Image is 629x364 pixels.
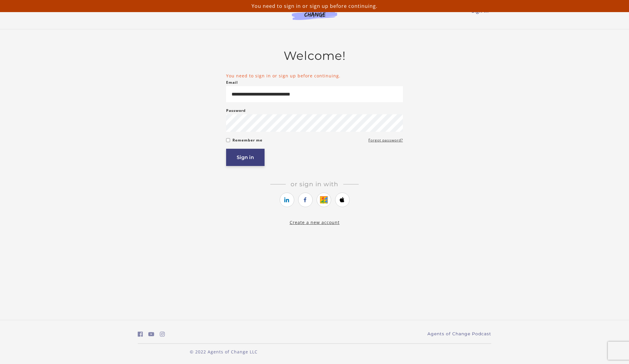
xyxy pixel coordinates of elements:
[148,331,154,337] i: https://www.youtube.com/c/AgentsofChangeTestPrepbyMeaganMitchell (Open in a new window)
[138,330,143,339] a: https://www.facebook.com/groups/aswbtestprep (Open in a new window)
[290,219,340,225] a: Create a new account
[226,149,231,323] label: If you are a human, ignore this field
[280,193,294,207] a: https://courses.thinkific.com/users/auth/linkedin?ss%5Breferral%5D=&ss%5Buser_return_to%5D=%2Facc...
[427,331,491,337] a: Agents of Change Podcast
[148,330,154,339] a: https://www.youtube.com/c/AgentsofChangeTestPrepbyMeaganMitchell (Open in a new window)
[368,137,403,144] a: Forgot password?
[298,193,313,207] a: https://courses.thinkific.com/users/auth/facebook?ss%5Breferral%5D=&ss%5Buser_return_to%5D=%2Facc...
[286,180,343,188] span: Or sign in with
[138,331,143,337] i: https://www.facebook.com/groups/aswbtestprep (Open in a new window)
[226,149,265,166] button: Sign in
[226,49,403,63] h2: Welcome!
[226,107,246,114] label: Password
[2,2,627,10] p: You need to sign in or sign up before continuing.
[160,330,165,339] a: https://www.instagram.com/agentsofchangeprep/ (Open in a new window)
[317,193,331,207] a: https://courses.thinkific.com/users/auth/google?ss%5Breferral%5D=&ss%5Buser_return_to%5D=%2Faccou...
[138,349,310,355] p: © 2022 Agents of Change LLC
[285,6,344,20] img: Agents of Change Logo
[226,73,403,79] li: You need to sign in or sign up before continuing.
[160,331,165,337] i: https://www.instagram.com/agentsofchangeprep/ (Open in a new window)
[226,79,238,86] label: Email
[335,193,350,207] a: https://courses.thinkific.com/users/auth/apple?ss%5Breferral%5D=&ss%5Buser_return_to%5D=%2Faccoun...
[232,137,262,144] label: Remember me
